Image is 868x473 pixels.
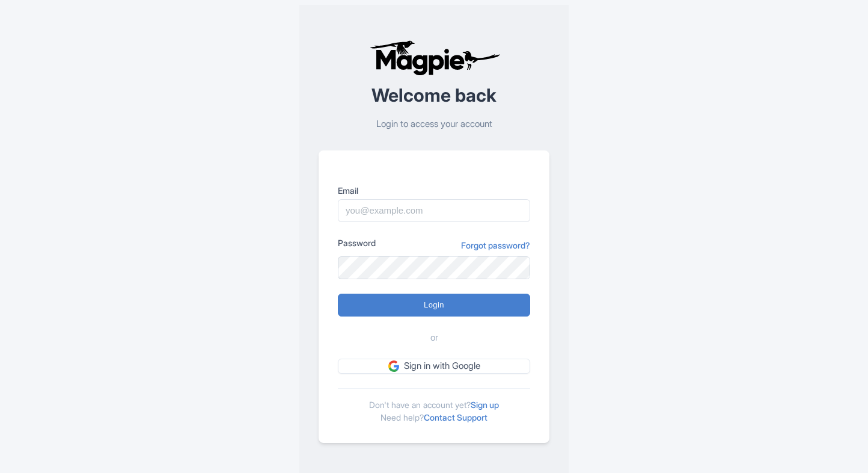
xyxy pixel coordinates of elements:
div: Don't have an account yet? Need help? [338,388,530,424]
label: Password [338,236,376,249]
a: Contact Support [424,412,487,422]
a: Sign in with Google [338,359,530,374]
input: you@example.com [338,199,530,222]
h2: Welcome back [319,85,549,105]
span: or [430,331,438,345]
label: Email [338,184,530,197]
img: google.svg [388,360,399,371]
p: Login to access your account [319,117,549,131]
input: Login [338,294,530,317]
a: Forgot password? [461,239,530,252]
img: logo-ab69f6fb50320c5b225c76a69d11143b.png [367,40,502,76]
a: Sign up [471,400,499,410]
